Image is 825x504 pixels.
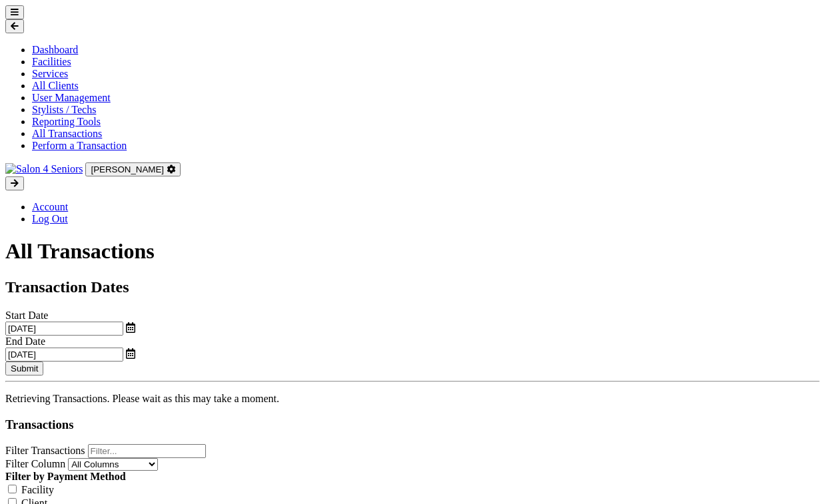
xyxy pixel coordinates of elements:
[32,213,68,224] a: Log Out
[85,162,180,176] button: [PERSON_NAME]
[5,348,123,362] input: Select Date
[32,92,111,103] a: User Management
[126,348,135,360] a: toggle
[32,116,101,127] a: Reporting Tools
[32,201,68,212] a: Account
[32,44,78,55] a: Dashboard
[5,310,48,321] label: Start Date
[5,445,85,456] label: Filter Transactions
[32,68,68,79] a: Services
[5,322,123,336] input: Select Date
[88,444,206,458] input: Filter...
[5,336,45,347] label: End Date
[5,278,820,296] h2: Transaction Dates
[5,458,65,469] label: Filter Column
[32,140,127,151] a: Perform a Transaction
[91,164,164,174] span: [PERSON_NAME]
[126,322,135,334] a: toggle
[5,393,820,405] p: Retrieving Transactions. Please wait as this may take a moment.
[21,484,54,495] label: Facility
[32,104,96,115] a: Stylists / Techs
[5,362,43,376] button: Submit
[5,239,820,264] h1: All Transactions
[5,417,820,432] h3: Transactions
[5,471,126,482] strong: Filter by Payment Method
[5,163,83,175] img: Salon 4 Seniors
[32,56,71,67] a: Facilities
[32,80,79,91] a: All Clients
[32,128,102,139] a: All Transactions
